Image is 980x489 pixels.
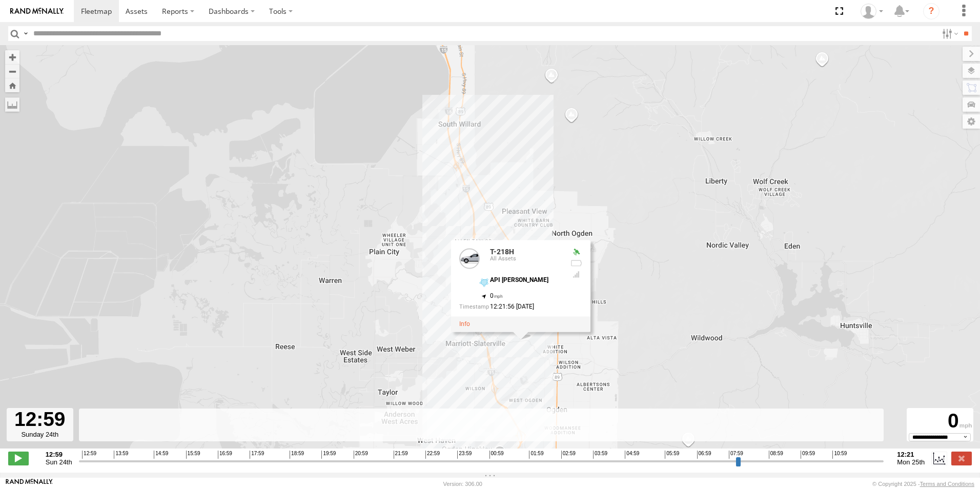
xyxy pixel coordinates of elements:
span: 10:59 [832,451,847,459]
button: Zoom Home [5,78,19,92]
span: 09:59 [801,451,815,459]
div: Version: 306.00 [443,481,482,487]
span: 23:59 [457,451,472,459]
div: Last Event GSM Signal Strength [570,271,582,279]
span: 19:59 [321,451,336,459]
span: 06:59 [697,451,711,459]
label: Close [951,452,972,465]
span: Mon 25th Aug 2025 [897,458,925,466]
span: 07:59 [729,451,743,459]
span: 04:59 [625,451,639,459]
strong: 12:21 [897,451,925,458]
div: Keith Washburn [857,4,887,19]
span: 0 [490,293,503,300]
a: View Asset Details [459,248,480,269]
span: 01:59 [529,451,543,459]
div: Date/time of location update [459,304,562,311]
span: 18:59 [290,451,304,459]
span: 02:59 [561,451,576,459]
span: 17:59 [250,451,264,459]
span: 22:59 [425,451,440,459]
div: API [PERSON_NAME] [490,277,562,283]
label: Measure [5,97,19,112]
div: © Copyright 2025 - [872,481,974,487]
button: Zoom out [5,64,19,78]
span: 05:59 [665,451,679,459]
span: 03:59 [593,451,607,459]
span: 08:59 [769,451,783,459]
div: Valid GPS Fix [570,248,582,256]
span: 15:59 [186,451,200,459]
div: All Assets [490,256,562,262]
i: ? [923,3,940,19]
button: Zoom in [5,50,19,64]
label: Play/Stop [8,452,29,465]
span: Sun 24th Aug 2025 [46,458,72,466]
a: Terms and Conditions [920,481,974,487]
strong: 12:59 [46,451,72,458]
label: Search Query [22,26,30,41]
span: 13:59 [114,451,128,459]
span: 21:59 [394,451,408,459]
span: 20:59 [354,451,368,459]
span: 00:59 [489,451,504,459]
a: View Asset Details [459,321,470,328]
div: 0 [908,410,972,433]
label: Map Settings [963,114,980,129]
span: 14:59 [154,451,168,459]
span: 16:59 [218,451,232,459]
img: rand-logo.svg [10,8,64,15]
a: Visit our Website [6,479,53,489]
label: Search Filter Options [938,26,960,41]
div: No battery health information received from this device. [570,259,582,268]
span: 12:59 [82,451,96,459]
a: T-218H [490,248,514,256]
